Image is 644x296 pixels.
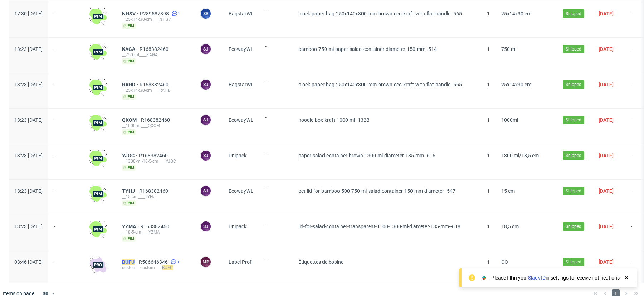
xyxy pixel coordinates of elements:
[487,117,490,123] span: 1
[599,153,614,158] span: [DATE]
[89,79,107,96] img: wHgJFi1I6lmhQAAAABJRU5ErkJggg==
[122,259,135,265] mark: BUFU
[139,259,169,265] a: R506646346
[140,46,170,52] a: R168382460
[14,117,43,123] span: 13:23 [DATE]
[89,43,107,61] img: wHgJFi1I6lmhQAAAABJRU5ErkJggg==
[599,188,614,194] span: [DATE]
[501,117,518,123] span: 1000ml
[122,236,136,242] span: pim
[122,200,136,206] span: pim
[14,153,43,158] span: 13:23 [DATE]
[566,223,581,230] span: Shipped
[122,229,189,235] div: __18-5-cm____YZMA
[528,275,546,281] a: Slack ID
[122,11,140,16] a: NHSV
[201,151,211,161] figcaption: SJ
[54,117,78,135] span: -
[566,259,581,265] span: Shipped
[89,221,107,238] img: wHgJFi1I6lmhQAAAABJRU5ErkJggg==
[229,46,253,52] span: EcowayWL
[177,259,179,265] span: 3
[14,188,43,194] span: 13:23 [DATE]
[599,46,614,52] span: [DATE]
[122,46,140,52] a: KAGA
[14,82,43,87] span: 13:23 [DATE]
[599,11,614,16] span: [DATE]
[501,188,515,194] span: 15 cm
[169,259,179,265] a: 3
[178,11,180,16] span: 1
[122,129,136,135] span: pim
[229,153,247,158] span: Unipack
[229,188,253,194] span: EcowayWL
[89,150,107,167] img: wHgJFi1I6lmhQAAAABJRU5ErkJggg==
[122,94,136,100] span: pim
[14,224,43,229] span: 13:23 [DATE]
[54,11,78,29] span: -
[487,224,490,229] span: 1
[122,87,189,93] div: __25x14x30-cm____RAHD
[54,153,78,171] span: -
[265,79,287,100] span: -
[139,188,170,194] a: R168382460
[265,43,287,64] span: -
[140,11,170,16] a: R289587898
[501,11,531,16] span: 25x14x30 cm
[122,224,140,229] a: YZMA
[122,165,136,171] span: pim
[89,256,107,273] img: pro-icon.017ec5509f39f3e742e3.png
[140,224,171,229] a: R168382460
[229,117,253,123] span: EcowayWL
[89,114,107,132] img: wHgJFi1I6lmhQAAAABJRU5ErkJggg==
[298,46,437,52] span: bamboo-750-ml-paper-salad-container-diameter-150-mm--514
[139,153,169,158] a: R168382460
[265,185,287,206] span: -
[599,224,614,229] span: [DATE]
[298,188,455,194] span: pet-lid-for-bamboo-500-750-ml-salad-container-150-mm-diameter--547
[229,82,254,87] span: BagstarWL
[298,153,435,158] span: paper-salad-container-brown-1300-ml-diameter-185-mm--616
[566,117,581,123] span: Shipped
[122,158,189,164] div: __1300-ml-18-5-cm____YJGC
[229,11,254,16] span: BagstarWL
[14,46,43,52] span: 13:23 [DATE]
[599,259,614,265] span: [DATE]
[201,257,211,267] figcaption: MP
[54,46,78,64] span: -
[122,82,140,87] a: RAHD
[265,8,287,29] span: -
[501,82,531,87] span: 25x14x30 cm
[122,265,189,271] div: custom__custom____
[122,188,139,194] a: TYHJ
[487,188,490,194] span: 1
[501,153,539,158] span: 1300 ml/18,5 cm
[501,46,516,52] span: 750 ml
[298,117,369,123] span: noodle-box-kraft-1000-ml--1328
[201,9,211,19] figcaption: SS
[201,221,211,231] figcaption: SJ
[122,58,136,64] span: pim
[487,259,490,265] span: 1
[170,11,180,16] a: 1
[122,16,189,22] div: __25x14x30-cm____NHSV
[122,153,139,158] a: YJGC
[201,80,211,90] figcaption: SJ
[566,46,581,52] span: Shipped
[122,123,189,129] div: __1000ml____QXOM
[487,153,490,158] span: 1
[141,117,171,123] a: R168382460
[566,188,581,194] span: Shipped
[566,81,581,88] span: Shipped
